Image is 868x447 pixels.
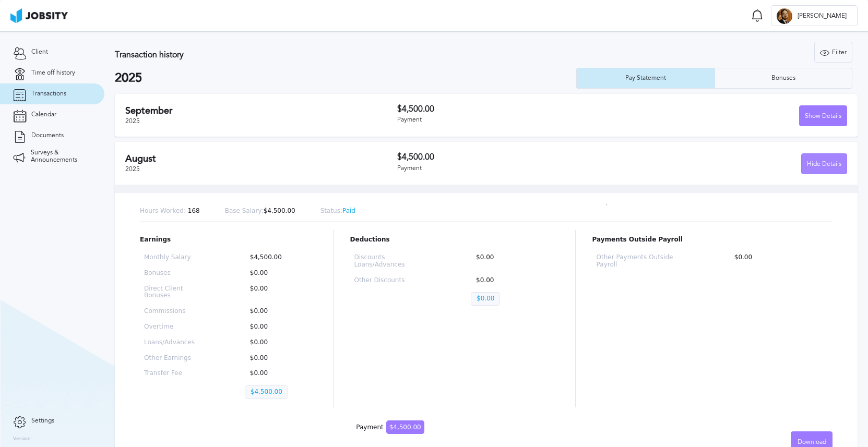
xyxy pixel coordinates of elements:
p: $0.00 [245,323,312,331]
div: Pay Statement [620,75,671,82]
p: $4,500.00 [245,254,312,261]
h2: August [125,153,397,164]
button: Hide Details [801,153,847,174]
p: Deductions [350,236,558,244]
span: 2025 [125,117,140,125]
div: Filter [815,42,852,63]
h3: $4,500.00 [397,152,622,162]
span: 2025 [125,165,140,173]
p: Earnings [140,236,316,244]
p: $0.00 [245,370,312,377]
span: Base Salary: [225,207,264,214]
p: $0.00 [245,308,312,315]
p: Overtime [144,323,211,331]
div: Bonuses [766,75,801,82]
img: ab4bad089aa723f57921c736e9817d99.png [10,8,68,23]
div: Payment [397,116,622,124]
span: Calendar [31,111,56,118]
p: 168 [140,208,200,215]
span: Client [31,49,48,56]
div: Hide Details [802,154,847,175]
button: Bonuses [715,68,852,89]
p: $4,500.00 [245,385,288,399]
span: Status: [320,207,342,214]
p: $0.00 [245,339,312,346]
button: L[PERSON_NAME] [771,5,858,26]
div: Show Details [800,106,847,127]
p: $0.00 [471,277,554,284]
h3: $4,500.00 [397,104,622,114]
span: Download [798,439,826,446]
span: Documents [31,132,64,139]
p: Bonuses [144,270,211,277]
p: $0.00 [245,285,312,300]
div: Payment [397,165,622,172]
button: Filter [814,42,852,63]
button: Show Details [799,105,847,126]
p: Commissions [144,308,211,315]
button: Pay Statement [576,68,714,89]
p: Discounts Loans/Advances [354,254,438,269]
p: Other Discounts [354,277,438,284]
h3: Transaction history [115,50,518,59]
p: Transfer Fee [144,370,211,377]
h2: 2025 [115,71,576,86]
p: Payments Outside Payroll [592,236,833,244]
p: Other Payments Outside Payroll [597,254,696,269]
div: Payment [356,424,424,431]
p: $0.00 [729,254,828,269]
p: $0.00 [245,355,312,362]
p: $0.00 [471,254,554,269]
p: $4,500.00 [225,208,295,215]
span: Hours Worked: [140,207,186,214]
span: [PERSON_NAME] [792,13,852,20]
p: $0.00 [471,292,500,306]
p: $0.00 [245,270,312,277]
div: L [777,8,792,24]
span: Surveys & Announcements [31,149,91,164]
h2: September [125,105,397,116]
label: Version: [13,436,32,442]
p: Other Earnings [144,355,211,362]
p: Direct Client Bonuses [144,285,211,300]
span: Settings [31,417,54,425]
p: Monthly Salary [144,254,211,261]
span: Time off history [31,69,75,77]
p: Paid [320,208,355,215]
p: Loans/Advances [144,339,211,346]
span: Transactions [31,90,66,98]
span: $4,500.00 [386,420,424,434]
